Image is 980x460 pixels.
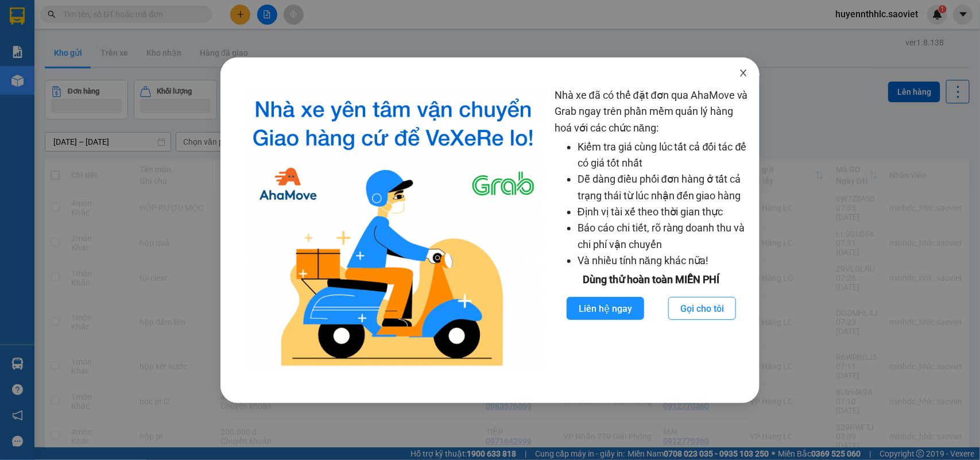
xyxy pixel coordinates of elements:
li: Báo cáo chi tiết, rõ ràng doanh thu và chi phí vận chuyển [578,220,748,253]
li: Định vị tài xế theo thời gian thực [578,204,748,220]
li: Và nhiều tính năng khác nữa! [578,253,748,269]
button: Liên hệ ngay [567,297,644,320]
button: Close [727,57,760,90]
div: Dùng thử hoàn toàn MIỄN PHÍ [555,272,748,288]
span: close [739,68,748,78]
li: Dễ dàng điều phối đơn hàng ở tất cả trạng thái từ lúc nhận đến giao hàng [578,171,748,204]
span: Liên hệ ngay [579,301,632,316]
div: Nhà xe đã có thể đặt đơn qua AhaMove và Grab ngay trên phần mềm quản lý hàng hoá với các chức năng: [555,87,748,374]
li: Kiểm tra giá cùng lúc tất cả đối tác để có giá tốt nhất [578,139,748,172]
span: Gọi cho tôi [680,301,724,316]
button: Gọi cho tôi [668,297,736,320]
img: logo [241,87,545,374]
